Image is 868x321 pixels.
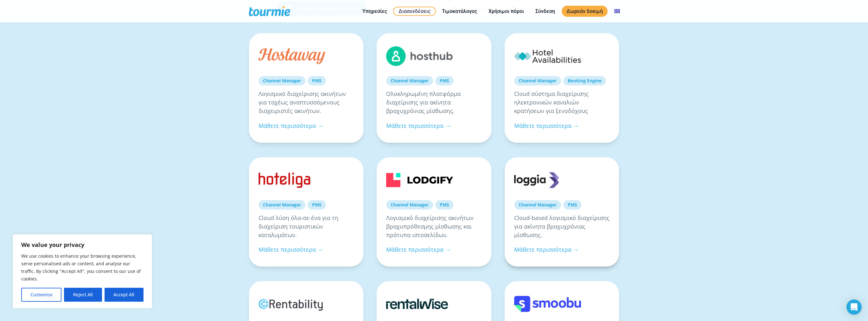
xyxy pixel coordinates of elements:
a: Channel Manager [514,76,561,85]
a: Channel Manager [386,200,433,210]
a: Channel Manager [258,200,305,210]
a: Μάθετε περισσότερα → [386,122,451,129]
a: Σύνδεση [531,7,560,15]
a: Μάθετε περισσότερα → [258,122,323,129]
a: Μάθετε περισσότερα → [514,246,579,253]
button: Accept All [105,288,144,302]
p: Cloud σύστημα διαχείρισης ηλεκτρονικών καναλιών κρατήσεων για ξενοδόχους [514,90,610,115]
p: Λογισμικό διαχείρισης ακινήτων για ταχέως αναπτυσσόμενους διαχειριστές ακινήτων. [258,90,354,115]
a: PMS [308,76,326,85]
p: Cloud-based λογισμικό διαχείρισης για ακίνητα βραχυχρόνιας μίσθωσης. [514,214,610,239]
p: We value your privacy [21,241,144,249]
a: Δωρεάν δοκιμή [562,6,608,17]
button: Reject All [64,288,102,302]
a: Μάθετε περισσότερα → [514,122,579,129]
a: Μάθετε περισσότερα → [258,246,323,253]
a: PMS [563,200,582,210]
a: Channel Manager [258,76,305,85]
p: Cloud λύση όλα-σε-ένα για τη διαχείριση τουριστικών καταλυμάτων. [258,214,354,239]
a: Υπηρεσίες [358,7,392,15]
a: Χρήσιμοι πόροι [484,7,529,15]
a: Μάθετε περισσότερα → [386,246,451,253]
a: PMS [435,200,454,210]
button: Customise [21,288,61,302]
a: Τιμοκατάλογος [437,7,482,15]
p: Λογισμικό διαχείρισης ακινήτων βραχυπρόθεσμης μίσθωσης και πρότυπα ιστοσελίδων. [386,214,482,239]
p: We use cookies to enhance your browsing experience, serve personalised ads or content, and analys... [21,252,144,283]
a: Channel Manager [386,76,433,85]
a: PMS [435,76,454,85]
a: Διασυνδέσεις [393,7,436,16]
p: Ολοκληρωμένη πλατφόρμα διαχείρισης για ακίνητα βραχυχρόνιας μίσθωσης. [386,90,482,115]
div: Open Intercom Messenger [846,299,862,315]
a: Channel Manager [514,200,561,210]
a: Booking Engine [563,76,606,85]
a: PMS [308,200,326,210]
